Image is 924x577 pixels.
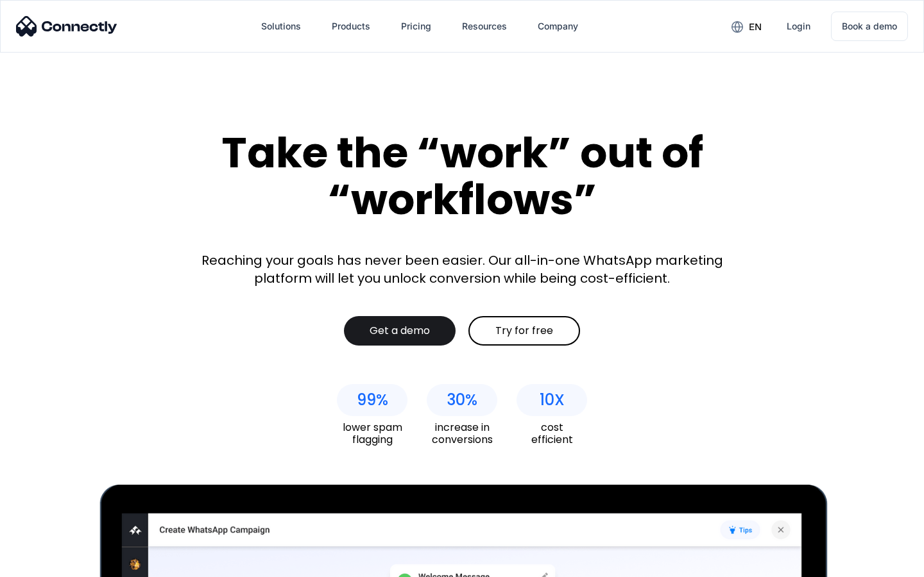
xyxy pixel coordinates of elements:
[357,391,388,409] div: 99%
[831,12,908,41] a: Book a demo
[495,324,553,337] div: Try for free
[391,11,441,42] a: Pricing
[261,17,301,35] div: Solutions
[370,324,430,337] div: Get a demo
[344,316,456,346] a: Get a demo
[16,16,117,37] img: Connectly Logo
[540,391,565,409] div: 10X
[193,251,732,287] div: Reaching your goals has never been easier. Our all-in-one WhatsApp marketing platform will let yo...
[776,11,821,42] a: Login
[517,421,587,446] div: cost efficient
[749,18,762,36] div: en
[26,555,77,573] ul: Language list
[427,421,497,446] div: increase in conversions
[468,316,580,346] a: Try for free
[462,17,507,35] div: Resources
[538,17,578,35] div: Company
[787,17,810,35] div: Login
[447,391,477,409] div: 30%
[13,555,77,573] aside: Language selected: English
[337,421,407,446] div: lower spam flagging
[173,130,751,222] div: Take the “work” out of “workflows”
[401,17,431,35] div: Pricing
[332,17,370,35] div: Products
